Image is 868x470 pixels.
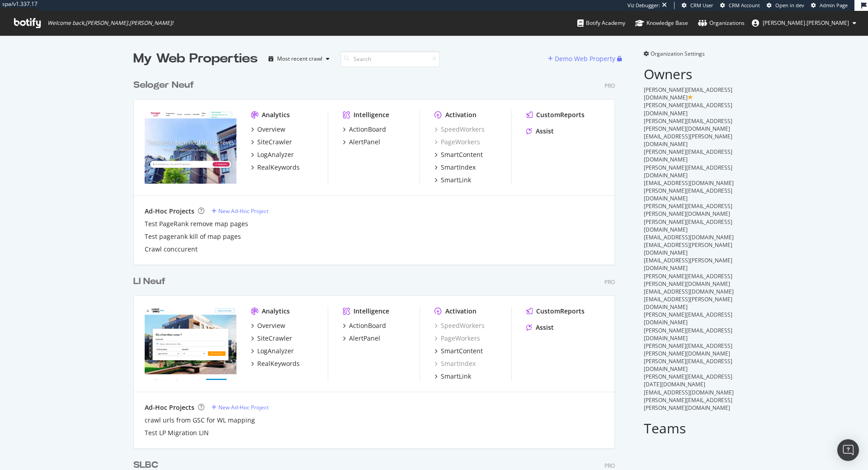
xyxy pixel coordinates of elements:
h2: Teams [644,421,735,436]
a: SiteCrawler [251,138,292,147]
span: [PERSON_NAME][EMAIL_ADDRESS][DOMAIN_NAME] [644,148,732,163]
span: [EMAIL_ADDRESS][PERSON_NAME][DOMAIN_NAME] [644,256,732,272]
div: SmartIndex [441,163,476,172]
a: CustomReports [526,110,585,119]
a: CustomReports [526,307,585,316]
a: CRM Account [720,2,760,9]
span: [PERSON_NAME][EMAIL_ADDRESS][DOMAIN_NAME] [644,164,732,179]
div: Intelligence [354,110,389,119]
div: Analytics [262,307,290,316]
div: ActionBoard [349,321,386,330]
span: benjamin.bussiere [763,19,849,27]
div: Ad-Hoc Projects [145,403,194,412]
div: New Ad-Hoc Project [218,207,269,215]
a: Open in dev [767,2,804,9]
span: [PERSON_NAME][EMAIL_ADDRESS][PERSON_NAME][DOMAIN_NAME] [644,202,732,218]
div: LogAnalyzer [257,150,294,159]
div: Seloger Neuf [133,79,194,92]
div: Activation [445,110,476,119]
a: Seloger Neuf [133,79,198,92]
span: Organization Settings [651,50,705,57]
a: SmartLink [434,372,471,381]
span: [PERSON_NAME][EMAIL_ADDRESS][DOMAIN_NAME] [644,187,732,202]
span: Admin Page [820,2,848,9]
span: [EMAIL_ADDRESS][DOMAIN_NAME] [644,233,734,241]
div: AlertPanel [349,138,380,147]
div: Pro [604,462,615,470]
div: crawl urls from GSC for WL mapping [145,416,255,425]
span: [PERSON_NAME][EMAIL_ADDRESS][PERSON_NAME][DOMAIN_NAME] [644,342,732,357]
div: Overview [257,321,285,330]
div: Assist [536,323,554,332]
a: Test PageRank remove map pages [145,219,248,228]
div: LI Neuf [133,275,165,288]
div: Activation [445,307,476,316]
a: SmartIndex [434,359,476,368]
div: AlertPanel [349,334,380,343]
a: Test pagerank kill of map pages [145,232,241,241]
span: [PERSON_NAME][EMAIL_ADDRESS][DATE][DOMAIN_NAME] [644,373,732,388]
a: SiteCrawler [251,334,292,343]
span: [EMAIL_ADDRESS][DOMAIN_NAME] [644,389,734,396]
div: Assist [536,127,554,136]
a: AlertPanel [343,334,380,343]
span: [EMAIL_ADDRESS][DOMAIN_NAME] [644,288,734,295]
a: Overview [251,321,285,330]
div: New Ad-Hoc Project [218,404,269,411]
span: [EMAIL_ADDRESS][PERSON_NAME][DOMAIN_NAME] [644,241,732,256]
a: Test LP Migration LIN [145,428,209,437]
a: LI Neuf [133,275,169,288]
div: Open Intercom Messenger [837,439,859,461]
a: ActionBoard [343,125,386,134]
div: SiteCrawler [257,138,292,147]
button: Most recent crawl [265,52,333,66]
a: Overview [251,125,285,134]
a: PageWorkers [434,334,480,343]
div: Botify Academy [577,19,625,28]
span: [EMAIL_ADDRESS][PERSON_NAME][DOMAIN_NAME] [644,295,732,311]
a: PageWorkers [434,138,480,147]
img: selogerneuf.com [145,110,236,184]
div: RealKeywords [257,359,300,368]
a: Admin Page [811,2,848,9]
span: [PERSON_NAME][EMAIL_ADDRESS][DOMAIN_NAME] [644,86,732,101]
a: AlertPanel [343,138,380,147]
div: Intelligence [354,307,389,316]
a: Crawl conccurent [145,245,198,254]
div: Ad-Hoc Projects [145,207,194,216]
span: [EMAIL_ADDRESS][PERSON_NAME][DOMAIN_NAME] [644,133,732,148]
div: SmartLink [441,176,471,185]
div: Demo Web Property [555,54,615,63]
a: LogAnalyzer [251,150,294,159]
span: CRM User [690,2,713,9]
div: SmartContent [441,150,483,159]
a: Assist [526,127,554,136]
div: Analytics [262,110,290,119]
a: New Ad-Hoc Project [212,404,269,411]
a: Botify Academy [577,11,625,35]
div: CustomReports [536,307,585,316]
div: My Web Properties [133,50,258,68]
span: [PERSON_NAME][EMAIL_ADDRESS][PERSON_NAME][DOMAIN_NAME] [644,272,732,288]
span: [PERSON_NAME][EMAIL_ADDRESS][DOMAIN_NAME] [644,218,732,233]
a: SpeedWorkers [434,125,485,134]
span: [PERSON_NAME][EMAIL_ADDRESS][DOMAIN_NAME] [644,311,732,326]
div: LogAnalyzer [257,347,294,356]
div: Pro [604,82,615,90]
button: [PERSON_NAME].[PERSON_NAME] [745,16,863,30]
a: CRM User [682,2,713,9]
div: Pro [604,278,615,286]
input: Search [340,51,440,67]
span: [PERSON_NAME][EMAIL_ADDRESS][DOMAIN_NAME] [644,357,732,373]
div: Overview [257,125,285,134]
div: Most recent crawl [277,56,322,62]
span: CRM Account [729,2,760,9]
a: SpeedWorkers [434,321,485,330]
div: ActionBoard [349,125,386,134]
